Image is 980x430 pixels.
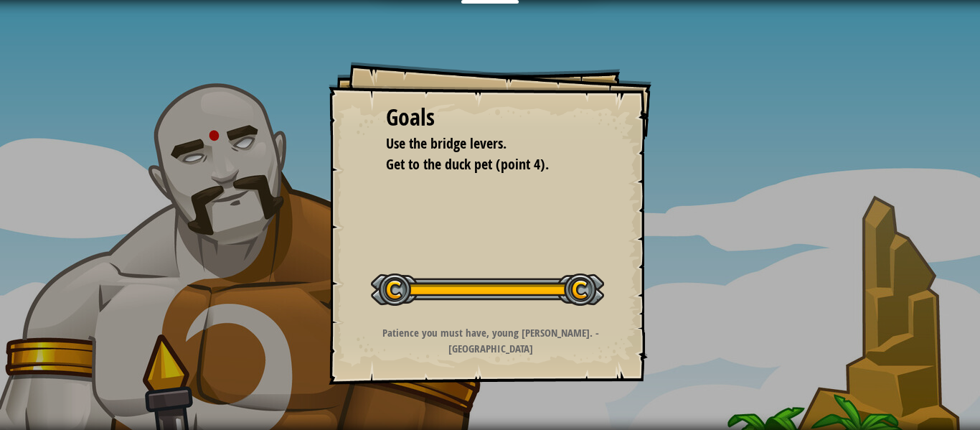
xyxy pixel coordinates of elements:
[386,154,549,174] span: Get to the duck pet (point 4).
[386,101,594,134] div: Goals
[382,325,599,355] strong: Patience you must have, young [PERSON_NAME]. - [GEOGRAPHIC_DATA]
[386,134,507,153] span: Use the bridge levers.
[368,154,590,175] li: Get to the duck pet (point 4).
[368,134,590,154] li: Use the bridge levers.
